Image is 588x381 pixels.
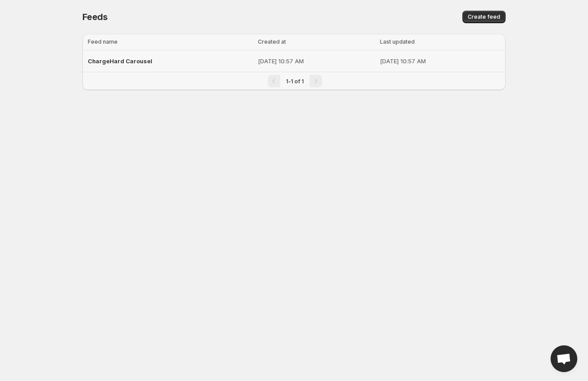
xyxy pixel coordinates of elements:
[462,11,506,23] button: Create feed
[380,57,500,66] p: [DATE] 10:57 AM
[88,57,152,65] span: ChargeHard Carousel
[82,72,506,90] nav: Pagination
[88,38,118,45] span: Feed name
[258,57,375,66] p: [DATE] 10:57 AM
[258,38,286,45] span: Created at
[286,78,304,85] span: 1-1 of 1
[380,38,415,45] span: Last updated
[82,12,108,22] span: Feeds
[551,345,577,372] div: Open chat
[468,13,500,20] span: Create feed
